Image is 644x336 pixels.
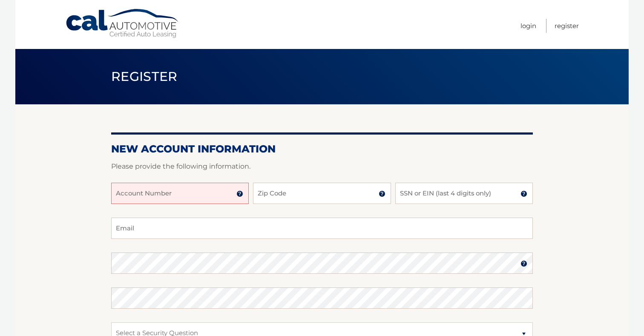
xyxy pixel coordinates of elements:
input: Account Number [111,183,249,204]
img: tooltip.svg [379,190,385,197]
img: tooltip.svg [236,190,243,197]
img: tooltip.svg [520,190,527,197]
p: Please provide the following information. [111,161,533,172]
span: Register [111,69,178,84]
h2: New Account Information [111,143,533,155]
a: Cal Automotive [65,9,180,39]
img: tooltip.svg [520,260,527,267]
input: Zip Code [253,183,391,204]
input: SSN or EIN (last 4 digits only) [395,183,533,204]
input: Email [111,218,533,239]
a: Register [555,19,579,33]
a: Login [520,19,536,33]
